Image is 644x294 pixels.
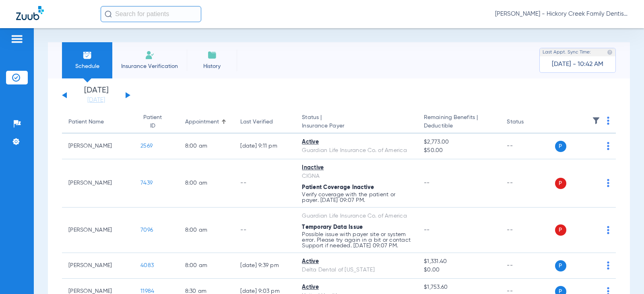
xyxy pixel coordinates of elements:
[140,263,154,268] span: 4083
[185,118,219,126] div: Appointment
[140,288,154,294] span: 11984
[72,96,120,104] a: [DATE]
[424,266,494,274] span: $0.00
[140,180,153,186] span: 7439
[118,62,181,70] span: Insurance Verification
[424,283,494,292] span: $1,753.60
[417,111,500,134] th: Remaining Benefits |
[302,192,411,203] p: Verify coverage with the patient or payer. [DATE] 09:07 PM.
[500,111,555,134] th: Status
[140,227,153,233] span: 7096
[62,159,134,208] td: [PERSON_NAME]
[16,6,44,20] img: Zuub Logo
[179,159,234,208] td: 8:00 AM
[302,283,411,292] div: Active
[302,172,411,181] div: CIGNA
[424,146,494,155] span: $50.00
[302,164,411,172] div: Inactive
[592,117,600,125] img: filter.svg
[207,50,217,60] img: History
[140,143,153,149] span: 2569
[552,60,603,68] span: [DATE] - 10:42 AM
[83,50,92,60] img: Schedule
[179,208,234,253] td: 8:00 AM
[424,257,494,266] span: $1,331.40
[10,34,23,44] img: hamburger-icon
[607,179,609,187] img: group-dot-blue.svg
[607,49,613,55] img: last sync help info
[500,253,555,279] td: --
[68,118,128,126] div: Patient Name
[543,48,591,56] span: Last Appt. Sync Time:
[62,134,134,159] td: [PERSON_NAME]
[424,227,430,233] span: --
[607,142,609,150] img: group-dot-blue.svg
[185,118,228,126] div: Appointment
[72,86,120,104] li: [DATE]
[295,111,417,134] th: Status |
[101,6,201,22] input: Search for patients
[424,138,494,146] span: $2,773.00
[62,208,134,253] td: [PERSON_NAME]
[302,266,411,274] div: Delta Dental of [US_STATE]
[555,260,566,271] span: P
[555,178,566,189] span: P
[302,212,411,220] div: Guardian Life Insurance Co. of America
[424,180,430,186] span: --
[302,185,374,190] span: Patient Coverage Inactive
[424,122,494,130] span: Deductible
[555,224,566,236] span: P
[193,62,231,70] span: History
[607,261,609,269] img: group-dot-blue.svg
[500,134,555,159] td: --
[68,62,106,70] span: Schedule
[607,226,609,234] img: group-dot-blue.svg
[240,118,273,126] div: Last Verified
[500,159,555,208] td: --
[234,134,295,159] td: [DATE] 9:11 PM
[500,208,555,253] td: --
[607,117,609,125] img: group-dot-blue.svg
[105,10,112,18] img: Search Icon
[234,208,295,253] td: --
[302,146,411,155] div: Guardian Life Insurance Co. of America
[302,122,411,130] span: Insurance Payer
[140,113,165,130] div: Patient ID
[140,113,172,130] div: Patient ID
[234,253,295,279] td: [DATE] 9:39 PM
[555,141,566,152] span: P
[302,232,411,249] p: Possible issue with payer site or system error. Please try again in a bit or contact Support if n...
[179,253,234,279] td: 8:00 AM
[302,257,411,266] div: Active
[302,138,411,146] div: Active
[240,118,289,126] div: Last Verified
[62,253,134,279] td: [PERSON_NAME]
[68,118,104,126] div: Patient Name
[495,10,628,18] span: [PERSON_NAME] - Hickory Creek Family Dentistry
[302,224,363,230] span: Temporary Data Issue
[234,159,295,208] td: --
[179,134,234,159] td: 8:00 AM
[145,50,155,60] img: Manual Insurance Verification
